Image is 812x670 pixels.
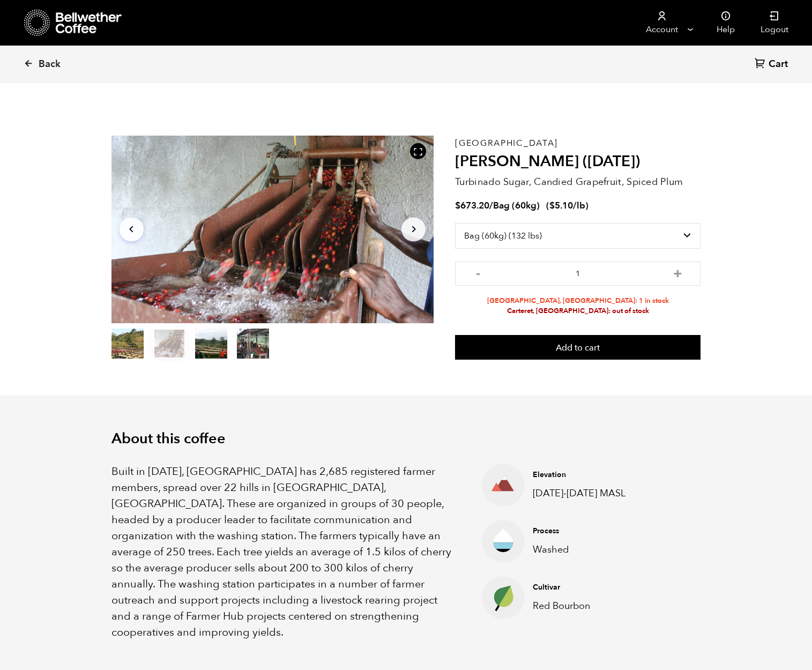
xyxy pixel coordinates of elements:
h4: Elevation [533,470,635,480]
bdi: 673.20 [455,199,489,212]
p: Washed [533,542,635,557]
button: Add to cart [455,335,701,360]
h2: [PERSON_NAME] ([DATE]) [455,153,701,171]
p: Turbinado Sugar, Candied Grapefruit, Spiced Plum [455,175,701,189]
span: $ [455,199,460,212]
span: ( ) [546,199,588,212]
li: [GEOGRAPHIC_DATA], [GEOGRAPHIC_DATA]: 1 in stock [455,296,701,306]
h4: Process [533,526,635,537]
span: / [489,199,493,212]
p: Built in [DATE], [GEOGRAPHIC_DATA] has 2,685 registered farmer members, spread over 22 hills in [... [111,464,456,641]
span: Back [39,58,61,71]
bdi: 5.10 [549,199,573,212]
h2: About this coffee [111,430,701,448]
span: /lb [573,199,585,212]
button: - [471,267,485,278]
span: Cart [769,58,788,71]
a: Cart [755,57,791,72]
p: [DATE]-[DATE] MASL [533,486,635,501]
h4: Cultivar [533,582,635,593]
li: Carteret, [GEOGRAPHIC_DATA]: out of stock [455,306,701,316]
p: Red Bourbon [533,599,635,613]
span: $ [549,199,555,212]
span: Bag (60kg) [493,199,540,212]
button: + [671,267,684,278]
